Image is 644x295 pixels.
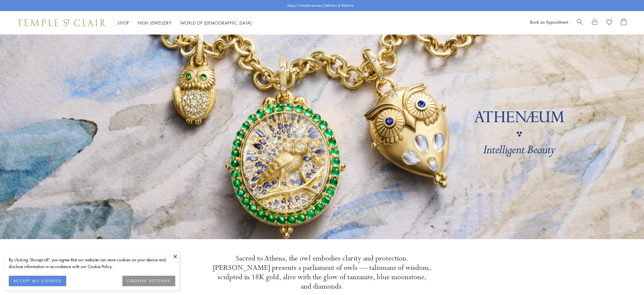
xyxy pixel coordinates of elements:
[530,19,568,25] a: Book an Appointment
[122,276,175,286] button: COOKIES SETTINGS
[287,3,354,8] p: Enjoy Complimentary Delivery & Returns
[117,19,252,27] nav: Main navigation
[621,18,626,27] a: Open Shopping Bag
[615,268,638,289] iframe: Gorgias live chat messenger
[213,254,432,291] p: Sacred to Athena, the owl embodies clarity and protection. [PERSON_NAME] presents a parliament of...
[577,18,583,27] a: Search
[9,256,175,270] div: By clicking “Accept all”, you agree that our website can store cookies on your device and disclos...
[606,18,612,27] a: View Wishlist
[9,276,66,286] button: ACCEPT ALL COOKIES
[117,20,129,26] a: ShopShop
[138,20,171,26] a: High JewelleryHigh Jewellery
[18,19,106,26] img: Temple St. Clair
[180,20,252,26] a: World of [DEMOGRAPHIC_DATA]World of [DEMOGRAPHIC_DATA]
